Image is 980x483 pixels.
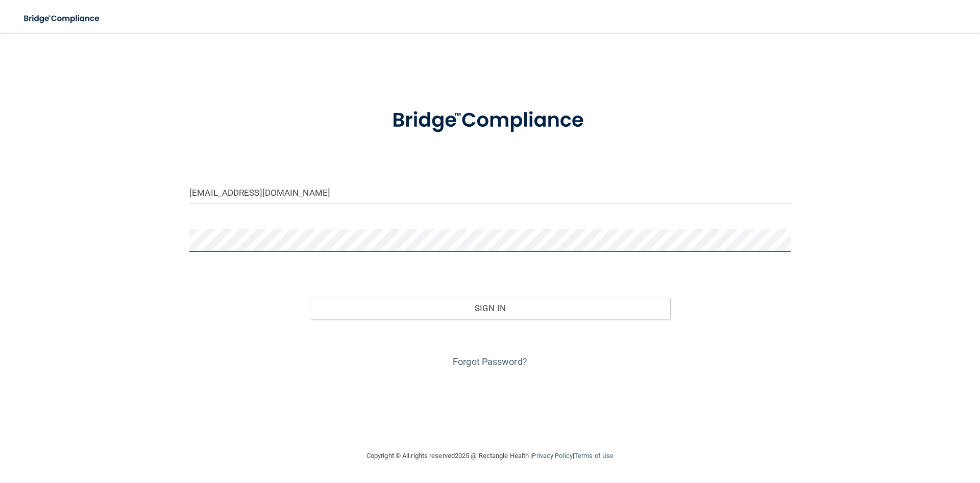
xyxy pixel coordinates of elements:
[189,181,791,204] input: Email
[453,356,527,367] a: Forgot Password?
[532,452,572,459] a: Privacy Policy
[371,94,609,147] img: bridge_compliance_login_screen.278c3ca4.svg
[574,452,614,459] a: Terms of Use
[304,440,676,472] div: Copyright © All rights reserved 2025 @ Rectangle Health | |
[310,297,671,319] button: Sign In
[15,8,109,29] img: bridge_compliance_login_screen.278c3ca4.svg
